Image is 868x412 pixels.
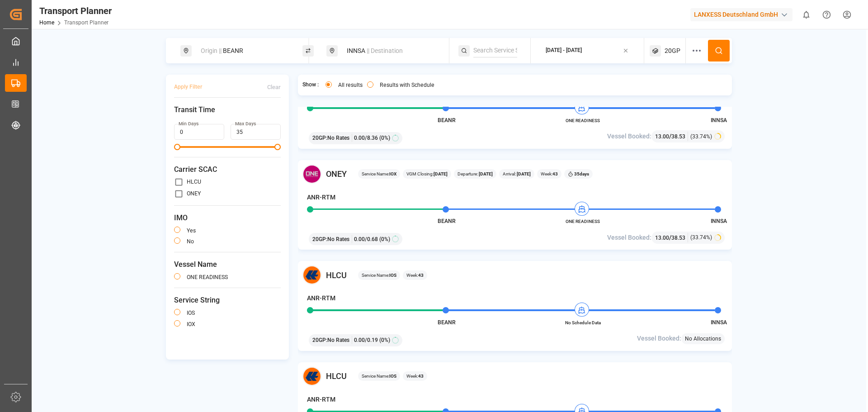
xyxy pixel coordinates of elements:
[418,273,424,278] b: 43
[655,132,688,141] div: /
[711,218,727,224] span: INNSA
[671,235,685,241] span: 38.53
[326,269,347,281] span: HLCU
[671,133,685,140] span: 38.53
[307,294,335,303] h4: ANR-RTM
[541,170,558,177] span: Week:
[434,171,448,176] b: [DATE]
[607,132,651,141] span: Vessel Booked:
[711,319,727,326] span: INNSA
[39,19,54,26] a: Home
[174,104,281,115] span: Transit Time
[187,322,195,327] label: IOX
[187,239,194,244] label: no
[312,235,327,243] span: 20GP :
[327,235,349,243] span: No Rates
[327,134,349,142] span: No Rates
[362,170,396,177] span: Service Name:
[655,233,688,242] div: /
[174,144,180,150] span: Minimum
[307,395,335,404] h4: ANR-RTM
[174,295,281,306] span: Service String
[174,259,281,270] span: Vessel Name
[558,319,608,326] span: No Schedule Data
[39,4,112,18] div: Transport Planner
[327,336,349,344] span: No Rates
[187,179,201,185] label: HLCU
[187,191,201,196] label: ONEY
[665,46,680,56] span: 20GP
[796,5,816,25] button: show 0 new notifications
[503,170,531,177] span: Arrival:
[379,235,390,243] span: (0%)
[312,336,327,344] span: 20GP :
[179,121,198,127] label: Min Days
[438,218,456,224] span: BEANR
[174,213,281,223] span: IMO
[536,42,639,60] button: [DATE] - [DATE]
[187,310,195,316] label: IOS
[438,117,456,123] span: BEANR
[690,6,796,23] button: LANXESS Deutschland GmbH
[338,82,363,88] label: All results
[816,5,837,25] button: Help Center
[187,275,228,280] label: ONE READINESS
[379,134,390,142] span: (0%)
[174,164,281,175] span: Carrier SCAC
[312,134,327,142] span: 20GP :
[574,171,589,176] b: 35 days
[711,117,727,123] span: INNSA
[690,133,712,141] span: (33.74%)
[389,171,396,176] b: IOX
[418,374,424,379] b: 43
[458,170,493,177] span: Departure:
[302,265,321,284] img: Carrier
[362,272,396,279] span: Service Name:
[267,83,281,91] div: Clear
[362,373,396,379] span: Service Name:
[478,171,493,176] b: [DATE]
[389,374,396,379] b: IOS
[326,168,347,180] span: ONEY
[326,370,347,382] span: HLCU
[406,272,424,279] span: Week:
[341,43,439,59] div: INNSA
[389,273,396,278] b: IOS
[552,171,558,176] b: 43
[302,165,321,184] img: Carrier
[558,117,608,124] span: ONE READINESS
[685,335,721,343] span: No Allocations
[354,235,378,243] span: 0.00 / 0.68
[307,193,335,202] h4: ANR-RTM
[187,228,196,233] label: yes
[267,79,281,95] button: Clear
[690,8,793,21] div: LANXESS Deutschland GmbH
[379,336,390,344] span: (0%)
[438,319,456,326] span: BEANR
[655,133,669,140] span: 13.00
[235,121,256,127] label: Max Days
[690,233,712,242] span: (33.74%)
[380,82,434,88] label: Results with Schedule
[473,44,517,57] input: Search Service String
[607,233,651,242] span: Vessel Booked:
[516,171,531,176] b: [DATE]
[406,373,424,379] span: Week:
[195,43,293,59] div: BEANR
[354,336,378,344] span: 0.00 / 0.19
[406,170,448,177] span: VGM Closing:
[367,47,403,54] span: || Destination
[274,144,281,150] span: Maximum
[558,218,608,225] span: ONE READINESS
[655,235,669,241] span: 13.00
[302,367,321,386] img: Carrier
[302,81,319,89] span: Show :
[637,334,681,343] span: Vessel Booked:
[546,47,582,55] div: [DATE] - [DATE]
[354,134,378,142] span: 0.00 / 8.36
[201,47,222,54] span: Origin ||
